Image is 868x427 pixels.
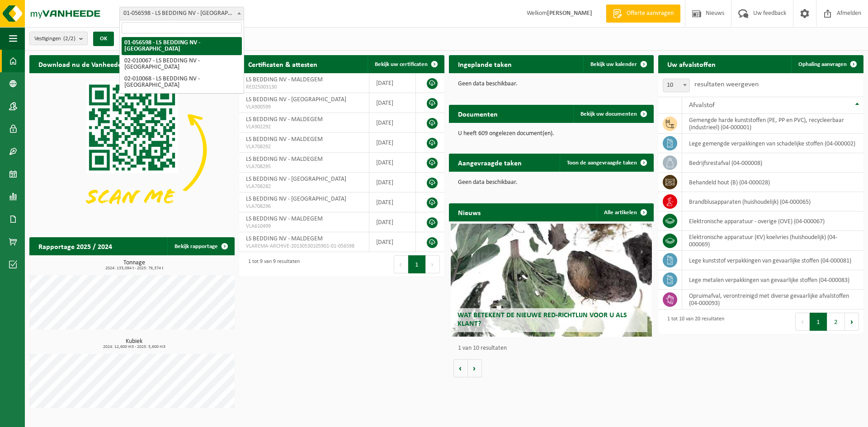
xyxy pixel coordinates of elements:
[246,156,323,163] span: LS BEDDING NV - MALDEGEM
[122,37,242,55] li: 01-056598 - LS BEDDING NV - [GEOGRAPHIC_DATA]
[449,105,507,122] h2: Documenten
[449,203,490,221] h2: Nieuws
[449,55,521,73] h2: Ingeplande taken
[246,143,362,150] span: VLA708292
[567,160,637,166] span: Toon de aangevraagde taken
[120,7,244,20] span: 01-056598 - LS BEDDING NV - MALDEGEM
[426,255,440,273] button: Next
[239,55,326,73] h2: Certificaten & attesten
[682,270,863,290] td: lege metalen verpakkingen van gevaarlijke stoffen (04-000083)
[458,131,645,137] p: U heeft 609 ongelezen document(en).
[63,36,75,42] count: (2/2)
[682,251,863,270] td: lege kunststof verpakkingen van gevaarlijke stoffen (04-000081)
[468,359,482,377] button: Volgende
[791,55,863,73] a: Ophaling aanvragen
[795,313,810,331] button: Previous
[246,163,362,170] span: VLA708295
[369,232,416,252] td: [DATE]
[369,153,416,173] td: [DATE]
[560,154,653,172] a: Toon de aangevraagde taken
[458,179,645,186] p: Geen data beschikbaar.
[119,7,244,20] span: 01-056598 - LS BEDDING NV - MALDEGEM
[663,79,690,92] span: 10
[246,116,323,123] span: LS BEDDING NV - MALDEGEM
[689,102,715,109] span: Afvalstof
[580,111,637,117] span: Bekijk uw documenten
[369,93,416,113] td: [DATE]
[34,260,235,271] h3: Tonnage
[246,76,323,83] span: LS BEDDING NV - MALDEGEM
[369,133,416,153] td: [DATE]
[547,10,592,17] strong: [PERSON_NAME]
[29,73,235,227] img: Download de VHEPlus App
[167,237,234,255] a: Bekijk rapportage
[451,224,652,337] a: Wat betekent de nieuwe RED-richtlijn voor u als klant?
[246,203,362,210] span: VLA708296
[122,73,242,91] li: 02-010068 - LS BEDDING NV - [GEOGRAPHIC_DATA]
[810,313,827,331] button: 1
[246,96,346,103] span: LS BEDDING NV - [GEOGRAPHIC_DATA]
[663,312,724,332] div: 1 tot 10 van 20 resultaten
[34,266,235,271] span: 2024: 133,094 t - 2025: 76,374 t
[827,313,845,331] button: 2
[369,212,416,232] td: [DATE]
[369,113,416,133] td: [DATE]
[663,79,689,92] span: 10
[394,255,408,273] button: Previous
[458,345,650,352] p: 1 van 10 resultaten
[597,203,653,221] a: Alle artikelen
[845,313,859,331] button: Next
[375,61,428,67] span: Bekijk uw certificaten
[246,196,346,202] span: LS BEDDING NV - [GEOGRAPHIC_DATA]
[453,359,468,377] button: Vorige
[658,55,725,73] h2: Uw afvalstoffen
[458,81,645,87] p: Geen data beschikbaar.
[369,73,416,93] td: [DATE]
[682,290,863,310] td: opruimafval, verontreinigd met diverse gevaarlijke afvalstoffen (04-000093)
[682,211,863,231] td: elektronische apparatuur - overige (OVE) (04-000067)
[34,345,235,349] span: 2024: 12,600 m3 - 2025: 5,600 m3
[122,55,242,73] li: 02-010067 - LS BEDDING NV - [GEOGRAPHIC_DATA]
[29,55,150,73] h2: Download nu de Vanheede+ app!
[682,231,863,251] td: elektronische apparatuur (KV) koelvries (huishoudelijk) (04-000069)
[682,114,863,134] td: gemengde harde kunststoffen (PE, PP en PVC), recycleerbaar (industrieel) (04-000001)
[583,55,653,73] a: Bekijk uw kalender
[34,338,235,349] h3: Kubiek
[246,235,323,242] span: LS BEDDING NV - MALDEGEM
[246,216,323,222] span: LS BEDDING NV - MALDEGEM
[246,243,362,250] span: VLAREMA-ARCHIVE-20130530105901-01-056598
[246,223,362,230] span: VLA610499
[369,192,416,212] td: [DATE]
[682,153,863,173] td: bedrijfsrestafval (04-000008)
[624,9,676,18] span: Offerte aanvragen
[244,254,300,274] div: 1 tot 9 van 9 resultaten
[29,32,88,45] button: Vestigingen(2/2)
[34,32,75,46] span: Vestigingen
[246,136,323,143] span: LS BEDDING NV - MALDEGEM
[682,192,863,211] td: brandblusapparaten (huishoudelijk) (04-000065)
[368,55,443,73] a: Bekijk uw certificaten
[606,5,680,23] a: Offerte aanvragen
[449,154,531,171] h2: Aangevraagde taken
[29,237,121,255] h2: Rapportage 2025 / 2024
[798,61,847,67] span: Ophaling aanvragen
[246,103,362,111] span: VLA900599
[93,32,114,46] button: OK
[369,173,416,192] td: [DATE]
[246,84,362,91] span: RED25003130
[408,255,426,273] button: 1
[458,312,627,328] span: Wat betekent de nieuwe RED-richtlijn voor u als klant?
[694,81,759,88] label: resultaten weergeven
[246,123,362,131] span: VLA902292
[682,173,863,192] td: behandeld hout (B) (04-000028)
[573,105,653,123] a: Bekijk uw documenten
[246,183,362,190] span: VLA708282
[682,134,863,153] td: lege gemengde verpakkingen van schadelijke stoffen (04-000002)
[590,61,637,67] span: Bekijk uw kalender
[246,176,346,183] span: LS BEDDING NV - [GEOGRAPHIC_DATA]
